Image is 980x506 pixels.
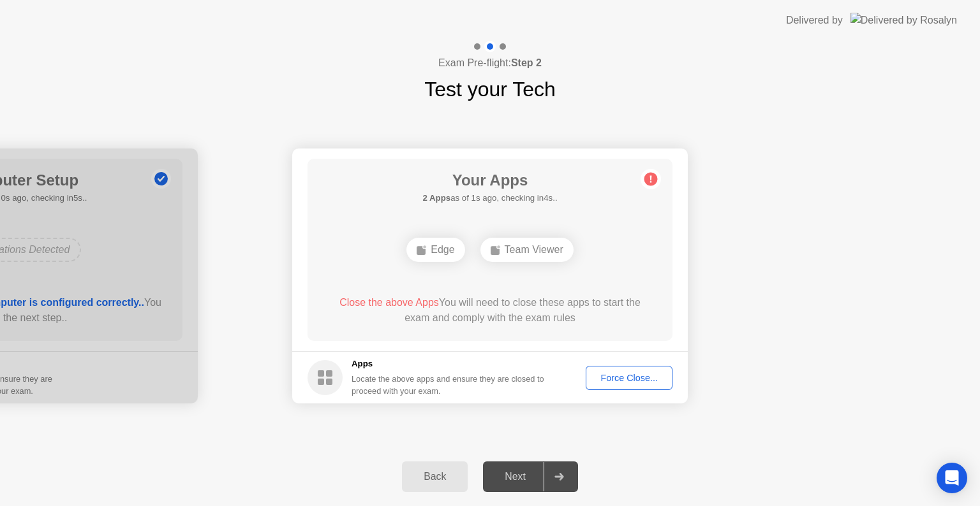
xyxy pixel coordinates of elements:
b: Step 2 [511,57,542,68]
span: Close the above Apps [339,297,439,308]
h5: as of 1s ago, checking in4s.. [422,192,557,205]
div: You will need to close these apps to start the exam and comply with the exam rules [326,295,655,326]
img: Delivered by Rosalyn [850,13,957,27]
div: Back [406,471,464,482]
div: Next [487,471,544,482]
b: 2 Apps [422,193,450,203]
button: Back [402,461,468,492]
div: Team Viewer [480,238,574,262]
div: Delivered by [786,13,843,28]
button: Next [483,461,578,492]
h4: Exam Pre-flight: [438,55,542,71]
div: Locate the above apps and ensure they are closed to proceed with your exam. [352,373,545,397]
h1: Test your Tech [424,74,556,105]
button: Force Close... [586,366,672,390]
div: Edge [406,238,464,262]
div: Open Intercom Messenger [937,463,967,493]
h1: Your Apps [422,169,557,192]
h5: Apps [352,358,545,370]
div: Force Close... [590,373,668,383]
